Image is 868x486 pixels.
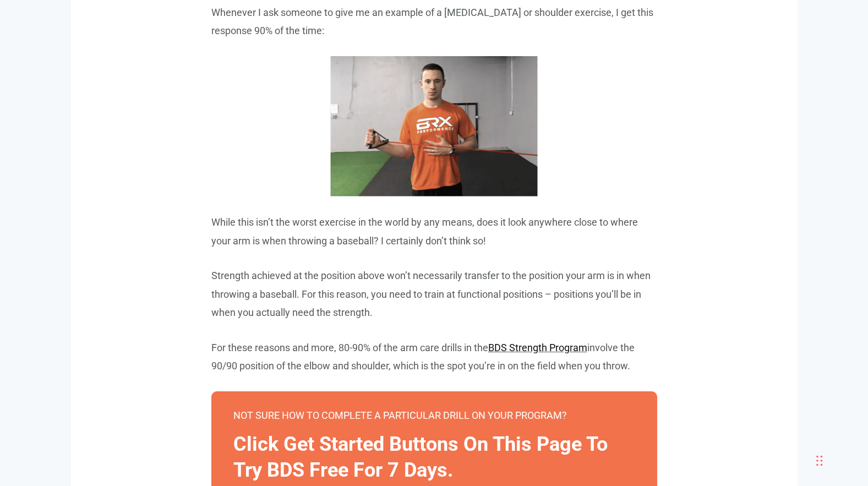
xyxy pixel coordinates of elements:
[233,408,635,423] span: Not sure how to complete a particular drill on your program?
[712,367,868,486] iframe: Chat Widget
[211,342,635,372] span: For these reasons and more, 80-90% of the arm care drills in the involve the 90/90 position of th...
[330,56,538,196] img: image-png-Aug-23-2021-06-54-35-14-PM.png
[211,213,657,250] p: While this isn’t the worst exercise in the world by any means, does it look anywhere close to whe...
[211,3,657,40] p: Whenever I ask someone to give me an example of a [MEDICAL_DATA] or shoulder exercise, I get this...
[488,342,587,353] a: BDS Strength Program
[233,423,635,483] h2: Click Get Started buttons on this page to try BDS free for 7 days.
[816,444,823,477] div: Drag
[211,266,657,321] p: Strength achieved at the position above won’t necessarily transfer to the position your arm is in...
